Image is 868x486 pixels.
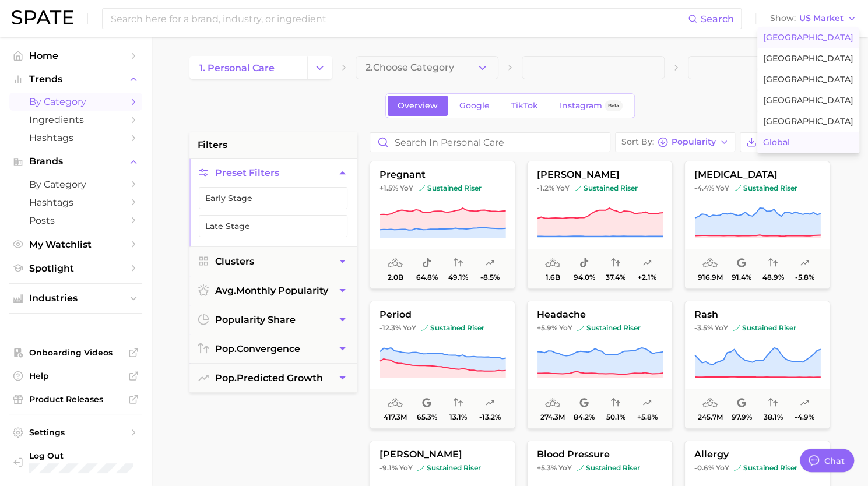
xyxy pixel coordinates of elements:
span: popularity predicted growth: Very Likely [642,396,652,410]
img: sustained riser [734,464,741,471]
span: +5.3% [537,463,557,472]
a: Log out. Currently logged in with e-mail marwat@spate.nyc. [9,447,142,477]
span: sustained riser [577,463,640,473]
button: Export Data [740,132,831,152]
span: average monthly popularity: Very High Popularity [702,396,718,410]
span: 245.7m [697,413,722,421]
span: Log Out [29,450,133,461]
span: rash [685,309,830,320]
span: Trends [29,74,122,84]
a: Overview [388,96,448,116]
button: Industries [9,290,142,307]
span: popularity convergence: Medium Convergence [768,256,778,270]
span: popularity convergence: Low Convergence [611,256,620,270]
span: YoY [559,323,572,333]
span: My Watchlist [29,239,122,250]
span: [GEOGRAPHIC_DATA] [763,33,853,43]
span: 916.9m [697,273,722,281]
a: Hashtags [9,193,142,212]
button: Brands [9,153,142,170]
span: popularity predicted growth: Uncertain [485,256,494,270]
span: headache [528,309,672,320]
span: +2.1% [638,273,656,281]
span: Brands [29,156,122,167]
a: by Category [9,175,142,193]
img: SPATE [12,10,73,24]
span: popularity share: Google [737,396,746,410]
span: blood pressure [528,449,672,460]
span: predicted growth [215,372,323,383]
span: YoY [399,463,413,473]
span: YoY [556,184,570,193]
span: Settings [29,427,122,438]
span: -13.2% [479,413,500,421]
span: YoY [715,323,728,333]
a: Product Releases [9,390,142,408]
span: 49.1% [448,273,468,281]
a: by Category [9,93,142,111]
span: +5.9% [537,323,557,332]
button: Preset Filters [189,159,357,187]
span: popularity convergence: Very Low Convergence [454,396,463,410]
span: 274.3m [540,413,565,421]
span: sustained riser [733,323,796,333]
a: 1. personal care [189,56,307,79]
span: average monthly popularity: Very High Popularity [545,396,560,410]
span: Popularity [672,139,716,145]
span: YoY [400,184,413,193]
span: -3.5% [694,323,713,332]
span: popularity share: Google [579,396,589,410]
span: sustained riser [734,184,797,193]
span: 2. Choose Category [366,62,454,73]
span: +5.8% [637,413,657,421]
span: [GEOGRAPHIC_DATA] [763,117,853,126]
span: average monthly popularity: Very High Popularity [388,396,403,410]
button: Trends [9,71,142,88]
span: Hashtags [29,132,122,143]
button: pop.predicted growth [189,364,357,392]
span: allergy [685,449,830,460]
span: 37.4% [606,273,625,281]
span: average monthly popularity: Very High Popularity [545,256,560,270]
a: Posts [9,212,142,230]
span: sustained riser [577,323,641,333]
span: convergence [215,343,300,354]
span: Hashtags [29,197,122,208]
a: Onboarding Videos [9,344,142,361]
input: Search in personal care [370,133,610,152]
span: Search [701,13,734,24]
button: popularity share [189,305,357,334]
a: Help [9,367,142,385]
span: popularity share [215,314,296,325]
span: +1.5% [379,184,398,192]
span: Global [763,138,790,147]
span: popularity share: TikTok [579,256,589,270]
abbr: popularity index [215,343,237,354]
button: avg.monthly popularity [189,276,357,305]
span: period [370,309,515,320]
span: [GEOGRAPHIC_DATA] [763,96,853,105]
span: popularity predicted growth: Uncertain [485,396,494,410]
span: sustained riser [421,323,484,333]
img: sustained riser [577,464,584,471]
span: [GEOGRAPHIC_DATA] [763,75,853,84]
span: Show [770,15,796,22]
span: TikTok [511,101,538,111]
span: popularity predicted growth: Very Unlikely [800,256,809,270]
span: popularity predicted growth: Uncertain [800,396,809,410]
span: [GEOGRAPHIC_DATA] [763,54,853,64]
span: 2.0b [387,273,403,281]
span: by Category [29,96,122,107]
span: -4.9% [795,413,814,421]
span: 48.9% [762,273,783,281]
button: [PERSON_NAME]-1.2% YoYsustained risersustained riser1.6b94.0%37.4%+2.1% [527,161,673,289]
span: 13.1% [449,413,467,421]
span: Help [29,371,122,381]
span: Spotlight [29,263,122,274]
span: sustained riser [417,463,481,473]
span: -4.4% [694,184,714,192]
a: InstagramBeta [550,96,632,116]
img: sustained riser [574,185,581,192]
a: My Watchlist [9,235,142,253]
span: US Market [799,15,844,22]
